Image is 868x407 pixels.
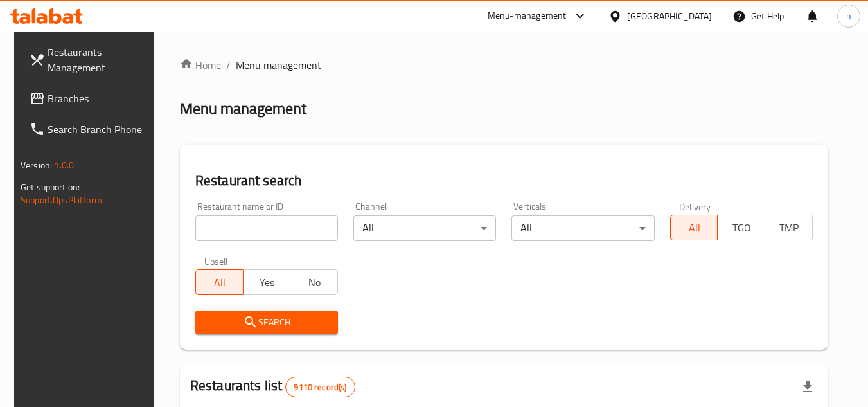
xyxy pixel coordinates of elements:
div: Total records count [285,377,355,397]
span: TMP [770,219,808,237]
span: Get support on: [21,179,80,195]
a: Support.OpsPlatform [21,192,102,208]
a: Search Branch Phone [19,114,159,145]
span: TGO [723,219,760,237]
li: / [226,57,231,73]
span: Version: [21,157,52,174]
span: All [676,219,713,237]
h2: Menu management [180,98,306,119]
span: Branches [48,91,149,106]
nav: breadcrumb [180,57,828,73]
div: All [353,215,496,241]
button: All [670,215,718,240]
div: All [511,215,654,241]
span: All [201,273,238,292]
a: Home [180,57,221,73]
button: No [290,269,338,295]
label: Delivery [679,202,711,211]
button: TMP [765,215,813,240]
button: Search [195,311,338,334]
h2: Restaurants list [190,376,355,397]
span: Yes [249,273,286,292]
button: Yes [243,269,291,295]
span: Restaurants Management [48,44,149,75]
span: Search [206,314,328,330]
span: n [846,9,851,23]
a: Restaurants Management [19,37,159,83]
div: Menu-management [488,8,567,24]
span: Menu management [236,57,321,73]
button: TGO [717,215,765,240]
button: All [195,269,244,295]
span: No [296,273,333,292]
span: Search Branch Phone [48,122,149,137]
span: 9110 record(s) [286,381,354,393]
div: Export file [792,372,823,402]
div: [GEOGRAPHIC_DATA] [627,9,712,23]
span: 1.0.0 [54,157,74,174]
a: Branches [19,83,159,114]
h2: Restaurant search [195,171,813,190]
label: Upsell [204,257,228,266]
input: Search for restaurant name or ID.. [195,215,338,241]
